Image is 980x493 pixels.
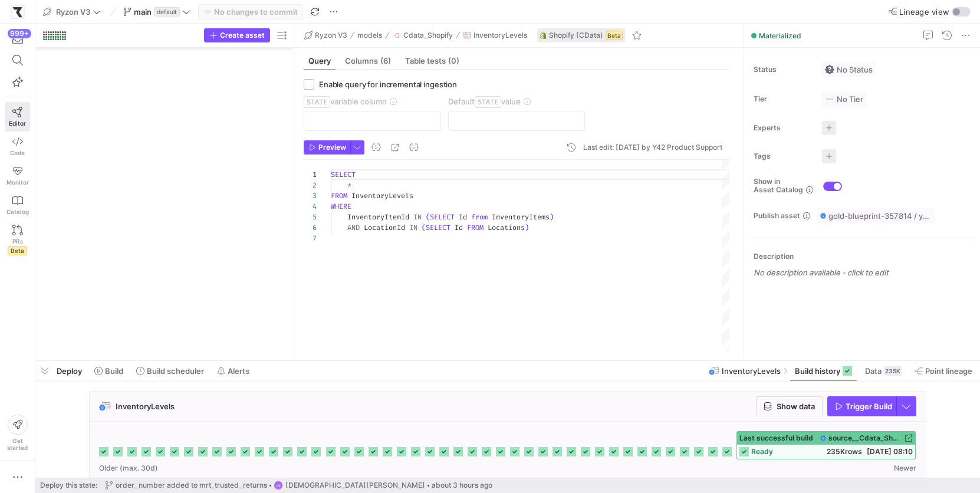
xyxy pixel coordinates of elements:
[7,437,28,451] span: Get started
[583,143,722,152] div: Last edit: [DATE] by Y42 Product Support
[318,143,346,152] span: Preview
[754,65,813,74] span: Status
[5,28,30,50] button: 999+
[777,402,815,411] span: Show data
[405,57,459,65] span: Table tests
[455,223,463,232] span: Id
[756,396,823,416] button: Show data
[409,223,417,232] span: IN
[867,447,913,456] span: [DATE] 08:10
[99,464,158,472] span: Older (max. 30d)
[5,2,30,22] a: https://storage.googleapis.com/y42-prod-data-exchange/images/sBsRsYb6BHzNxH9w4w8ylRuridc3cmH4JEFn...
[722,366,781,376] span: InventoryLevels
[116,402,175,411] span: InventoryLevels
[89,361,129,381] button: Build
[426,212,430,222] span: (
[9,120,26,127] span: Editor
[347,212,409,222] span: InventoryItemId
[5,190,30,220] a: Catalog
[828,434,902,442] span: source__Cdata_Shopify__InventoryLevels
[12,238,23,245] span: PRs
[147,366,204,376] span: Build scheduler
[120,4,193,19] button: maindefault
[795,366,840,376] span: Build history
[10,149,25,156] span: Code
[12,6,24,18] img: https://storage.googleapis.com/y42-prod-data-exchange/images/sBsRsYb6BHzNxH9w4w8ylRuridc3cmH4JEFn...
[403,31,453,40] span: Cdata_Shopify
[860,361,907,381] button: Data235K
[6,179,29,186] span: Monitor
[426,223,450,232] span: SELECT
[345,57,391,65] span: Columns
[754,268,975,277] p: No description available - click to edit
[380,57,391,65] span: (6)
[817,208,935,224] button: gold-blueprint-357814 / y42_Ryzon_V3_main / source__Cdata_Shopify__InventoryLevels
[154,7,180,17] span: default
[884,366,902,376] div: 235K
[357,31,382,40] span: models
[739,434,813,442] span: Last successful build
[390,28,456,42] button: Cdata_Shopify
[131,361,209,381] button: Build scheduler
[304,96,330,108] span: STATE
[827,396,896,416] button: Trigger Build
[471,212,488,222] span: from
[6,208,29,215] span: Catalog
[228,366,249,376] span: Alerts
[331,191,347,201] span: FROM
[351,191,413,201] span: InventoryLevels
[432,481,492,489] span: about 3 hours ago
[204,28,270,42] button: Create asset
[754,124,813,132] span: Experts
[606,31,623,40] span: Beta
[331,202,351,211] span: WHERE
[550,212,554,222] span: )
[5,161,30,190] a: Monitor
[304,233,317,244] div: 7
[304,169,317,180] div: 1
[116,481,267,489] span: order_number added to mrt_trusted_returns
[413,212,422,222] span: IN
[825,65,873,74] span: No Status
[828,211,932,221] span: gold-blueprint-357814 / y42_Ryzon_V3_main / source__Cdata_Shopify__InventoryLevels
[40,481,97,489] span: Deploy this state:
[304,97,387,106] span: variable column
[105,366,123,376] span: Build
[354,28,385,42] button: models
[820,434,913,442] a: source__Cdata_Shopify__InventoryLevels
[5,102,30,132] a: Editor
[825,65,834,74] img: No status
[5,410,30,456] button: Getstarted
[430,212,455,222] span: SELECT
[8,246,27,255] span: Beta
[212,361,255,381] button: Alerts
[754,95,813,103] span: Tier
[540,32,547,39] img: undefined
[347,223,360,232] span: AND
[846,402,892,411] span: Trigger Build
[134,7,152,17] span: main
[549,31,603,40] span: Shopify (CData)
[460,28,530,42] button: InventoryLevels
[894,464,916,472] span: Newer
[899,7,949,17] span: Lineage view
[274,481,283,490] div: CB
[754,152,813,160] span: Tags
[925,366,972,376] span: Point lineage
[315,31,347,40] span: Ryzon V3
[825,94,863,104] span: No Tier
[304,201,317,212] div: 4
[5,220,30,260] a: PRsBeta
[822,62,876,77] button: No statusNo Status
[319,80,457,89] span: Enable query for incremental ingestion
[40,4,104,19] button: Ryzon V3
[57,366,82,376] span: Deploy
[459,212,467,222] span: Id
[822,91,866,107] button: No tierNo Tier
[220,31,265,40] span: Create asset
[525,223,529,232] span: )
[736,431,916,459] button: Last successful buildsource__Cdata_Shopify__InventoryLevelsready235Krows[DATE] 08:10
[865,366,882,376] span: Data
[308,57,331,65] span: Query
[754,252,975,261] p: Description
